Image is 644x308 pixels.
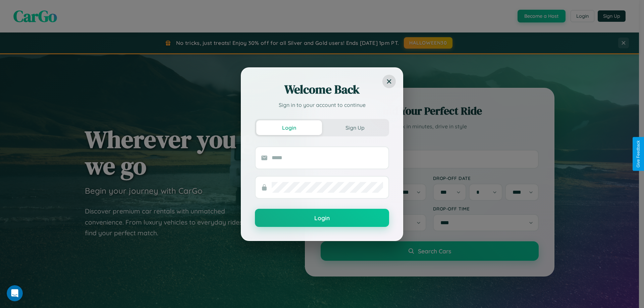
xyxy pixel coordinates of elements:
[255,209,389,227] button: Login
[7,285,23,301] iframe: Intercom live chat
[636,140,641,168] div: Give Feedback
[255,101,389,109] p: Sign in to your account to continue
[322,120,388,135] button: Sign Up
[256,120,322,135] button: Login
[255,81,389,98] h2: Welcome Back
